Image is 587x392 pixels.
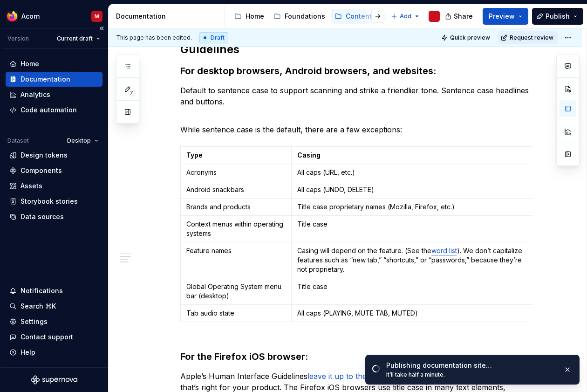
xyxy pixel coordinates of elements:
[6,163,102,178] a: Components
[20,105,77,115] div: Code automation
[6,299,102,314] button: Search ⌘K
[6,148,102,163] a: Design tokens
[440,8,479,25] button: Share
[400,13,411,20] span: Add
[186,185,286,194] p: Android snackbars
[431,247,457,254] a: word list
[388,10,423,23] button: Add
[186,168,286,177] p: Acronyms
[331,9,375,24] a: Content
[95,22,108,35] button: Collapse sidebar
[489,12,515,21] span: Preview
[438,31,494,44] button: Quick preview
[297,282,531,291] p: Title case
[246,12,264,21] div: Home
[231,9,268,24] a: Home
[7,137,29,144] div: Dataset
[20,166,62,175] div: Components
[270,9,329,24] a: Foundations
[546,12,570,21] span: Publish
[2,6,106,26] button: AcornM
[21,12,40,21] div: Acorn
[20,317,48,326] div: Settings
[510,34,553,41] span: Request review
[7,11,18,22] img: 894890ef-b4b9-4142-abf4-a08b65caed53.png
[231,7,386,26] div: Page tree
[186,151,203,159] strong: Type
[386,371,556,378] div: It’ll take half a minute.
[483,8,528,25] button: Preview
[186,202,286,212] p: Brands and products
[307,371,417,381] a: leave it up to the individual app
[450,34,490,41] span: Quick preview
[20,286,63,296] div: Notifications
[346,12,372,21] div: Content
[6,87,102,102] a: Analytics
[116,12,221,21] div: Documentation
[20,75,70,84] div: Documentation
[20,212,64,221] div: Data sources
[95,13,99,20] div: M
[53,32,104,45] button: Current draft
[116,34,192,41] span: This page has been edited.
[297,309,531,318] p: All caps (PLAYING, MUTE TAB, MUTED)
[20,332,73,342] div: Contact support
[20,90,50,99] div: Analytics
[386,361,556,370] div: Publishing documentation site…
[6,283,102,298] button: Notifications
[6,209,102,224] a: Data sources
[180,85,532,107] p: Default to sentence case to support scanning and strike a friendlier tone. Sentence case headline...
[6,314,102,329] a: Settings
[20,151,68,160] div: Design tokens
[6,179,102,193] a: Assets
[6,345,102,360] button: Help
[20,59,39,69] div: Home
[63,134,102,147] button: Desktop
[186,282,286,301] p: Global Operating System menu bar (desktop)
[199,32,228,43] div: Draft
[6,72,102,87] a: Documentation
[297,185,531,194] p: All caps (UNDO, DELETE)
[7,35,29,42] div: Version
[454,12,473,21] span: Share
[6,103,102,117] a: Code automation
[186,220,286,238] p: Context menus within operating systems
[297,168,531,177] p: All caps (URL, etc.)
[297,220,531,229] p: Title case
[180,64,532,77] h3: For desktop browsers, Android browsers, and websites:
[20,302,56,311] div: Search ⌘K
[31,375,77,385] svg: Supernova Logo
[532,8,583,25] button: Publish
[6,194,102,209] a: Storybook stories
[297,151,321,159] strong: Casing
[285,12,325,21] div: Foundations
[498,31,558,44] button: Request review
[186,246,286,255] p: Feature names
[180,42,532,57] h2: Guidelines
[297,246,531,274] p: Casing will depend on the feature. (See the ). We don’t capitalize features such as “new tab,” “s...
[186,309,286,318] p: Tab audio state
[297,202,531,212] p: Title case proprietary names (Mozilla, Firefox, etc.)
[6,330,102,344] button: Contact support
[20,348,35,357] div: Help
[180,113,532,135] p: While sentence case is the default, there are a few exceptions:
[57,35,93,42] span: Current draft
[20,197,78,206] div: Storybook stories
[20,181,42,191] div: Assets
[67,137,91,144] span: Desktop
[180,337,532,363] h3: For the Firefox iOS browser:
[6,56,102,71] a: Home
[128,89,135,96] span: 7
